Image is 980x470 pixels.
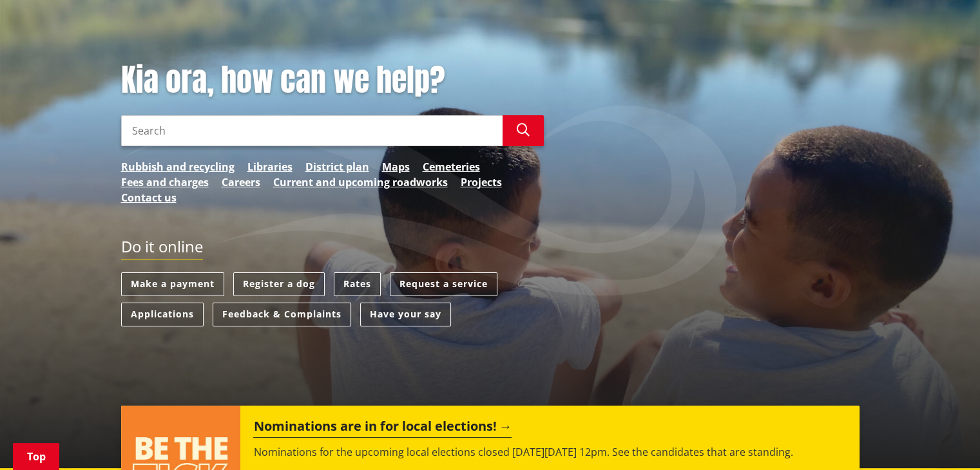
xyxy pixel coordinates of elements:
[390,272,497,296] a: Request a service
[121,174,209,190] a: Fees and charges
[360,303,451,326] a: Have your say
[121,115,503,146] input: Search input
[247,159,293,174] a: Libraries
[13,443,59,470] a: Top
[121,272,224,296] a: Make a payment
[222,174,260,190] a: Careers
[121,303,204,326] a: Applications
[334,272,381,296] a: Rates
[253,444,846,460] p: Nominations for the upcoming local elections closed [DATE][DATE] 12pm. See the candidates that ar...
[233,272,325,296] a: Register a dog
[423,159,480,174] a: Cemeteries
[213,303,351,326] a: Feedback & Complaints
[121,238,203,260] h2: Do it online
[305,159,369,174] a: District plan
[382,159,410,174] a: Maps
[121,190,177,205] a: Contact us
[273,174,448,190] a: Current and upcoming roadworks
[461,174,502,190] a: Projects
[253,418,512,438] h2: Nominations are in for local elections!
[121,62,544,99] h1: Kia ora, how can we help?
[921,416,967,462] iframe: Messenger Launcher
[121,159,235,174] a: Rubbish and recycling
